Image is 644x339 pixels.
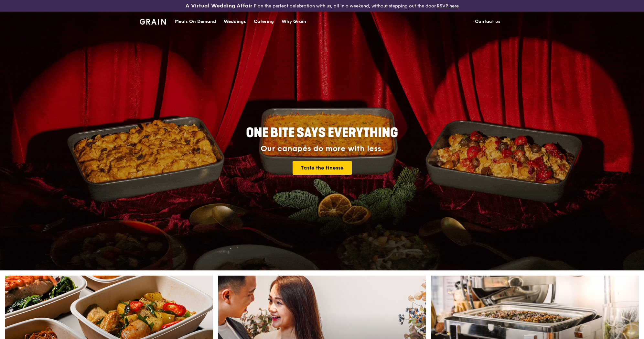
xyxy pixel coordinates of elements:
[220,12,250,31] a: Weddings
[224,12,246,31] div: Weddings
[471,12,504,31] a: Contact us
[250,12,278,31] a: Catering
[140,19,166,25] img: Grain
[206,144,438,153] div: Our canapés do more with less.
[246,125,398,141] span: ONE BITE SAYS EVERYTHING
[175,12,216,31] div: Meals On Demand
[293,161,352,175] a: Taste the finesse
[278,12,310,31] a: Why Grain
[254,12,274,31] div: Catering
[437,3,459,9] a: RSVP here
[282,12,306,31] div: Why Grain
[140,11,166,31] a: GrainGrain
[136,3,508,9] div: Plan the perfect celebration with us, all in a weekend, without stepping out the door.
[186,3,252,9] h3: A Virtual Wedding Affair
